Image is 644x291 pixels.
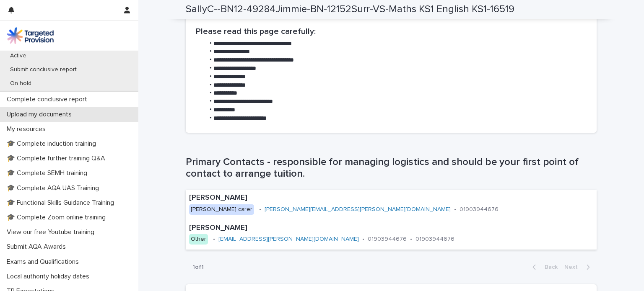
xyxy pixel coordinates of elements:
a: 01903944676 [415,236,454,242]
a: 01903944676 [368,236,407,242]
p: Submit conclusive report [3,66,83,73]
p: My resources [3,125,52,133]
p: • [410,236,412,243]
a: [EMAIL_ADDRESS][PERSON_NAME][DOMAIN_NAME] [218,236,359,242]
p: 🎓 Functional Skills Guidance Training [3,199,121,207]
a: 01903944676 [460,206,499,212]
p: 🎓 Complete AQA UAS Training [3,184,106,192]
span: Back [540,264,558,270]
p: 🎓 Complete further training Q&A [3,155,112,162]
p: Active [3,52,33,59]
p: • [454,206,456,213]
p: 🎓 Complete Zoom online training [3,214,112,221]
button: Back [526,263,561,271]
p: On hold [3,80,38,87]
p: Submit AQA Awards [3,243,73,251]
h2: Please read this page carefully: [196,26,587,36]
div: [PERSON_NAME] carer [189,204,254,215]
span: Next [564,264,583,270]
p: Local authority holiday dates [3,273,96,281]
a: [PERSON_NAME]Other•[EMAIL_ADDRESS][PERSON_NAME][DOMAIN_NAME]•01903944676•01903944676 [186,220,597,250]
img: M5nRWzHhSzIhMunXDL62 [7,27,54,44]
h2: SallyC--BN12-49284Jimmie-BN-12152Surr-VS-Maths KS1 English KS1-16519 [186,3,514,15]
p: Complete conclusive report [3,95,94,103]
p: View our free Youtube training [3,228,101,236]
p: [PERSON_NAME] [189,193,557,203]
p: Exams and Qualifications [3,258,86,266]
h1: Primary Contacts - responsible for managing logistics and should be your first point of contact t... [186,156,597,180]
p: 🎓 Complete SEMH training [3,169,94,177]
p: [PERSON_NAME] [189,224,513,233]
a: [PERSON_NAME][PERSON_NAME] carer•[PERSON_NAME][EMAIL_ADDRESS][PERSON_NAME][DOMAIN_NAME]•01903944676 [186,190,597,220]
a: [PERSON_NAME][EMAIL_ADDRESS][PERSON_NAME][DOMAIN_NAME] [265,206,451,212]
p: Upload my documents [3,111,78,118]
button: Next [561,263,597,271]
div: Other [189,234,208,245]
p: 🎓 Complete induction training [3,140,103,148]
p: • [362,236,364,243]
p: • [213,236,215,243]
p: 1 of 1 [186,257,210,278]
p: • [259,206,261,213]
